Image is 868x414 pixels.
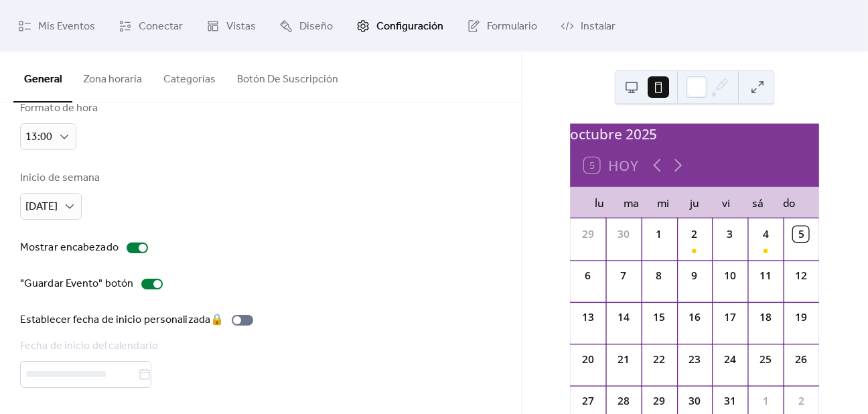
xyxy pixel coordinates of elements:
[581,16,616,37] span: Instalar
[584,187,616,218] div: lu
[794,310,809,326] div: 19
[580,268,595,283] div: 6
[679,187,711,218] div: ju
[226,52,349,101] button: Botón De Suscripción
[723,226,738,242] div: 3
[687,268,703,283] div: 9
[299,16,333,37] span: Diseño
[723,268,738,283] div: 10
[570,123,819,144] div: octubre 2025
[711,187,742,218] div: vi
[269,5,343,46] a: Diseño
[580,226,595,242] div: 29
[226,16,256,37] span: Vistas
[20,100,98,117] div: Formato de hora
[13,52,72,102] button: General
[616,393,631,409] div: 28
[25,196,58,217] span: [DATE]
[794,352,809,367] div: 26
[723,393,738,409] div: 31
[346,5,453,46] a: Configuración
[580,352,595,367] div: 20
[758,352,774,367] div: 25
[758,268,774,283] div: 11
[25,127,52,147] span: 13:00
[616,226,631,242] div: 30
[794,268,809,283] div: 12
[687,226,703,242] div: 2
[616,268,631,283] div: 7
[20,240,119,256] div: Mostrar encabezado
[794,393,809,409] div: 2
[20,276,133,292] div: "Guardar Evento" botón
[687,310,703,326] div: 16
[651,268,666,283] div: 8
[648,187,679,218] div: mi
[457,5,547,46] a: Formulario
[742,187,774,218] div: sá
[580,393,595,409] div: 27
[687,393,703,409] div: 30
[774,187,805,218] div: do
[723,352,738,367] div: 24
[758,393,774,409] div: 1
[153,52,226,101] button: Categorías
[20,170,100,186] div: Inicio de semana
[8,5,105,46] a: Mis Eventos
[616,187,647,218] div: ma
[487,16,537,37] span: Formulario
[723,310,738,326] div: 17
[616,310,631,326] div: 14
[376,16,443,37] span: Configuración
[651,352,666,367] div: 22
[651,310,666,326] div: 15
[651,393,666,409] div: 29
[794,226,809,242] div: 5
[758,226,774,242] div: 4
[108,5,193,46] a: Conectar
[139,16,183,37] span: Conectar
[551,5,626,46] a: Instalar
[580,310,595,326] div: 13
[758,310,774,326] div: 18
[196,5,266,46] a: Vistas
[687,352,703,367] div: 23
[72,52,153,101] button: Zona horaria
[616,352,631,367] div: 21
[651,226,666,242] div: 1
[38,16,95,37] span: Mis Eventos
